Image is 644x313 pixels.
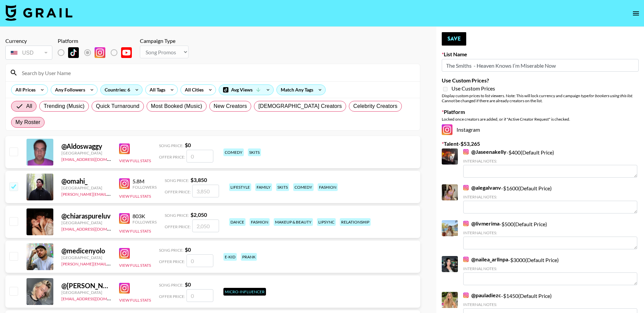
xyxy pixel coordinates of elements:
[61,281,111,290] div: @ [PERSON_NAME]
[5,38,52,44] div: Currency
[442,117,639,122] div: Locked once creators are added, or if "Active Creator Request" is checked.
[442,140,639,147] label: Talent - $ 53,265
[293,183,314,191] div: comedy
[318,183,338,191] div: fashion
[277,85,325,95] div: Match Any Tags
[192,220,219,232] input: 2,050
[119,283,130,294] img: Instagram
[442,124,452,135] img: Instagram
[463,184,501,191] a: @alegalvanv
[186,289,213,302] input: 0
[589,93,632,98] em: for bookers using this list
[159,154,185,160] span: Offer Price:
[132,178,157,185] div: 5.8M
[159,248,183,253] span: Song Price:
[463,194,637,199] div: Internal Notes:
[51,85,87,95] div: Any Followers
[159,259,185,264] span: Offer Price:
[5,44,52,61] div: Remove selected talent to change your currency
[15,118,40,126] span: My Roster
[96,102,140,110] span: Quick Turnaround
[463,256,637,285] div: - $ 3000 (Default Price)
[61,290,111,295] div: [GEOGRAPHIC_DATA]
[119,143,130,154] img: Instagram
[146,85,167,95] div: All Tags
[442,77,639,84] label: Use Custom Prices?
[61,185,111,190] div: [GEOGRAPHIC_DATA]
[214,102,247,110] span: New Creators
[463,266,637,271] div: Internal Notes:
[119,229,151,234] button: View Full Stats
[223,148,244,156] div: comedy
[119,298,151,303] button: View Full Stats
[463,293,469,298] img: Instagram
[463,256,508,263] a: @nailea_arllnpa
[463,220,499,227] a: @livmerima
[191,177,207,183] strong: $ 3,850
[229,218,246,226] div: dance
[186,254,213,267] input: 0
[58,46,137,60] div: List locked to Instagram.
[95,47,105,58] img: Instagram
[121,47,132,58] img: YouTube
[165,213,189,218] span: Song Price:
[248,148,261,156] div: skits
[250,218,270,226] div: fashion
[61,155,129,162] a: [EMAIL_ADDRESS][DOMAIN_NAME]
[186,150,213,163] input: 0
[192,185,219,197] input: 3,850
[185,281,191,288] strong: $ 0
[165,178,189,183] span: Song Price:
[58,38,137,44] div: Platform
[61,225,129,232] a: [EMAIL_ADDRESS][DOMAIN_NAME]
[463,149,469,154] img: Instagram
[185,246,191,253] strong: $ 0
[223,288,266,296] div: Micro-Influencer
[61,212,111,220] div: @ chiaraspureluv
[219,85,273,95] div: Avg Views
[68,47,79,58] img: TikTok
[442,124,639,135] div: Instagram
[340,218,371,226] div: relationship
[61,255,111,260] div: [GEOGRAPHIC_DATA]
[229,183,251,191] div: lifestyle
[442,51,639,58] label: List Name
[119,158,151,163] button: View Full Stats
[463,148,637,178] div: - $ 400 (Default Price)
[442,32,466,46] button: Save
[185,142,191,148] strong: $ 0
[119,213,130,224] img: Instagram
[274,218,313,226] div: makeup & beauty
[132,220,157,225] div: Followers
[241,253,257,261] div: prank
[255,183,272,191] div: family
[159,294,185,299] span: Offer Price:
[119,194,151,199] button: View Full Stats
[61,260,161,266] a: [PERSON_NAME][EMAIL_ADDRESS][DOMAIN_NAME]
[132,213,157,220] div: 803K
[61,220,111,225] div: [GEOGRAPHIC_DATA]
[258,102,342,110] span: [DEMOGRAPHIC_DATA] Creators
[442,109,639,115] label: Platform
[463,292,501,299] a: @pauladiezc
[5,5,72,21] img: Grail Talent
[61,190,161,197] a: [PERSON_NAME][EMAIL_ADDRESS][DOMAIN_NAME]
[451,85,495,92] span: Use Custom Prices
[463,148,506,155] a: @Jaseenakelly
[317,218,336,226] div: lipsync
[463,302,637,307] div: Internal Notes:
[61,150,111,155] div: [GEOGRAPHIC_DATA]
[463,184,637,213] div: - $ 1600 (Default Price)
[61,142,111,150] div: @ Aldoswaggy
[26,102,32,110] span: All
[442,93,639,103] div: Display custom prices to list viewers. Note: This will lock currency and campaign type . Cannot b...
[463,185,469,190] img: Instagram
[276,183,289,191] div: skits
[159,143,183,148] span: Song Price:
[463,159,637,164] div: Internal Notes:
[61,247,111,255] div: @ medicenyolo
[191,211,207,218] strong: $ 2,050
[463,221,469,226] img: Instagram
[463,230,637,235] div: Internal Notes:
[151,102,202,110] span: Most Booked (Music)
